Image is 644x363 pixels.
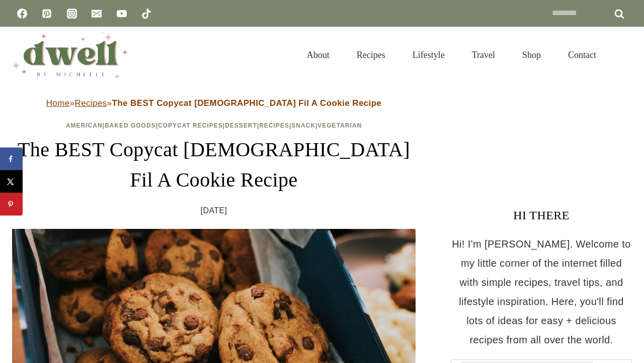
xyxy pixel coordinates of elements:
h1: The BEST Copycat [DEMOGRAPHIC_DATA] Fil A Cookie Recipe [12,135,416,195]
a: Contact [554,37,610,73]
a: Baked Goods [105,122,156,129]
a: Lifestyle [399,37,458,73]
img: DWELL by michelle [12,32,128,78]
a: Recipes [74,98,107,108]
a: Facebook [12,4,32,24]
p: Hi! I'm [PERSON_NAME]. Welcome to my little corner of the internet filled with simple recipes, tr... [451,234,632,349]
a: Dessert [225,122,257,129]
a: Email [87,4,107,24]
button: View Search Form [615,46,632,64]
a: Copycat Recipes [158,122,223,129]
a: Recipes [259,122,289,129]
a: American [66,122,103,129]
time: [DATE] [201,203,227,218]
a: Snack [291,122,315,129]
a: About [293,37,343,73]
a: Vegetarian [317,122,362,129]
a: Recipes [343,37,399,73]
a: Travel [458,37,509,73]
a: YouTube [112,4,132,24]
a: Shop [509,37,554,73]
a: TikTok [136,4,156,24]
span: | | | | | | [66,122,362,129]
a: Instagram [62,4,82,24]
a: Home [46,98,70,108]
a: Pinterest [37,4,57,24]
strong: The BEST Copycat [DEMOGRAPHIC_DATA] Fil A Cookie Recipe [112,98,382,108]
h3: HI THERE [451,206,632,224]
nav: Primary Navigation [293,37,610,73]
span: » » [46,98,382,108]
